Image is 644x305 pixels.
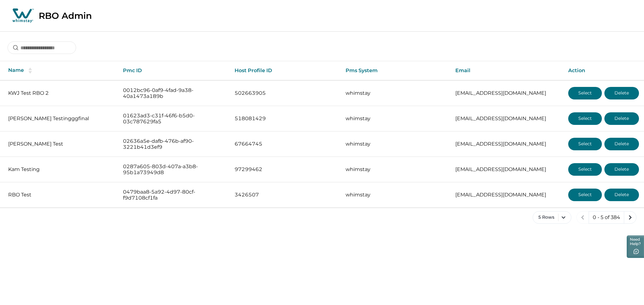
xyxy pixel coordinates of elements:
p: KWJ Test RBO 2 [8,90,113,96]
button: sorting [24,67,36,74]
button: 5 Rows [533,211,571,224]
button: Delete [604,112,639,125]
p: 518081429 [235,115,336,122]
p: [EMAIL_ADDRESS][DOMAIN_NAME] [455,166,558,173]
p: 0287a605-803d-407a-a3b8-95b1a73949d8 [123,163,225,176]
p: 3426507 [235,192,336,198]
p: 67664745 [235,141,336,147]
th: Pms System [341,61,450,80]
p: whimstay [346,166,445,173]
button: next page [624,211,636,224]
th: Email [450,61,563,80]
button: Delete [604,87,639,99]
p: whimstay [346,141,445,147]
p: [EMAIL_ADDRESS][DOMAIN_NAME] [455,192,558,198]
p: [EMAIL_ADDRESS][DOMAIN_NAME] [455,141,558,147]
th: Pmc ID [118,61,230,80]
button: Select [568,112,602,125]
button: Delete [604,163,639,176]
button: Delete [604,138,639,150]
p: RBO Admin [39,10,92,21]
button: Select [568,189,602,201]
p: [EMAIL_ADDRESS][DOMAIN_NAME] [455,90,558,96]
th: Action [563,61,644,80]
p: 502663905 [235,90,336,96]
p: 0479baa8-5a92-4d97-80cf-f9d7108cf1fa [123,189,225,201]
p: whimstay [346,90,445,96]
button: Select [568,138,602,150]
p: [PERSON_NAME] Test [8,141,113,147]
p: Kam Testing [8,166,113,173]
p: whimstay [346,192,445,198]
button: 0 - 5 of 384 [589,211,624,224]
button: Select [568,163,602,176]
p: whimstay [346,115,445,122]
p: [PERSON_NAME] Testingggfinal [8,115,113,122]
button: Select [568,87,602,99]
p: RBO Test [8,192,113,198]
button: previous page [576,211,589,224]
p: [EMAIL_ADDRESS][DOMAIN_NAME] [455,115,558,122]
button: Delete [604,189,639,201]
p: 0012bc96-0af9-4fad-9a38-40a1473a189b [123,87,225,99]
p: 01623ad3-c31f-46f6-b5d0-03c787629fa5 [123,113,225,125]
p: 0 - 5 of 384 [593,214,620,221]
p: 02636a5e-dafb-476b-af90-3221b41d3ef9 [123,138,225,150]
p: 97299462 [235,166,336,173]
th: Host Profile ID [230,61,341,80]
